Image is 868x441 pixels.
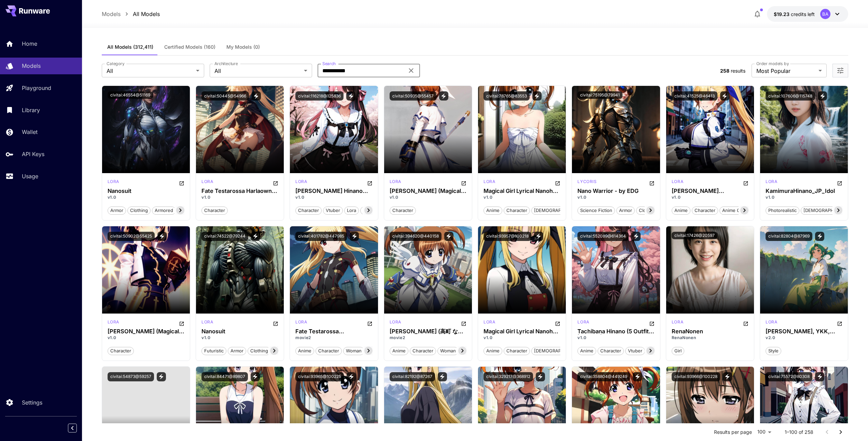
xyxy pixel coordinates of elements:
button: civitai:50445@54966 [201,91,249,101]
button: View trigger words [251,232,260,241]
a: All Models [133,10,160,18]
div: SD 1.5 [766,179,777,187]
button: character [504,346,530,355]
span: credits left [791,11,815,17]
button: View trigger words [633,372,642,381]
div: SD 1.5 [484,179,495,187]
p: lora [766,319,777,325]
h3: RenaNonen [672,328,748,335]
button: View trigger words [346,91,355,101]
div: Nano Warrior - by EDG [577,188,654,194]
span: armored [152,207,176,214]
p: Models [22,62,41,70]
h3: [PERSON_NAME] (Magical Girl Lyrical Nanoha) [PERSON_NAME]疾风 （魔法少女[PERSON_NAME]） [108,328,184,335]
button: clothing [636,206,659,215]
button: clothing [127,206,151,215]
h3: [PERSON_NAME] (Adult.ver) 高町ヴィヴィオ / Magical girl Lyrical NANOHA [672,188,748,194]
button: View trigger words [534,232,543,241]
div: SD 1.5 [766,319,777,327]
button: civitai:552089@614364 [577,232,629,241]
span: All [214,67,301,75]
button: character [410,346,436,355]
button: View trigger words [818,91,827,101]
button: View trigger words [815,232,824,241]
button: civitai:50935@55457 [390,91,436,101]
span: anime [484,348,502,354]
p: v1.0 [295,194,372,200]
p: v2.0 [766,335,842,341]
button: Collapse sidebar [68,424,77,432]
button: anime [484,346,502,355]
h3: Tachibana Hinano (5 Outfits) | VSPO! | [Pony XL] [577,328,654,335]
span: character [504,207,530,214]
span: character [296,207,321,214]
button: View trigger words [350,232,359,241]
span: [DEMOGRAPHIC_DATA] [532,348,586,354]
button: Open in CivitAI [743,319,748,327]
button: Open in CivitAI [837,179,842,187]
button: [DEMOGRAPHIC_DATA] [531,346,586,355]
span: anime [672,207,690,214]
span: character [504,348,530,354]
button: View trigger words [347,372,356,381]
button: civitai:75572@80308 [766,372,812,381]
span: lora [345,207,359,214]
button: civitai:93966@100228 [672,372,720,381]
p: v1.0 [484,194,560,200]
span: vtuber [626,348,645,354]
button: civitai:78765@83553 [484,91,530,101]
label: Architecture [214,61,238,66]
button: science fiction [577,206,615,215]
span: character [108,348,134,354]
span: character [390,207,416,214]
p: Usage [22,172,38,180]
button: character [692,206,718,215]
button: civitai:54873@59257 [108,372,154,381]
button: anime [295,346,314,355]
button: character [316,346,342,355]
div: SD 1.5 [390,179,401,187]
button: View trigger words [438,372,447,381]
p: v1.0 [672,194,748,200]
div: Pony [390,319,401,327]
p: lora [672,179,683,185]
button: Open in CivitAI [367,319,373,327]
div: Hayate Yagami (Magical Girl Lyrical Nanoha) 八神疾风 （魔法少女奈叶） [108,328,184,335]
span: style [766,348,781,354]
div: Tachibana Hinano 橘ひなの / VSPO! [295,188,372,194]
button: civitai:93957@100218 [484,232,531,241]
div: Nanoha Takamachi (高町 なのは) - Magical Girl Lyrical Nanoha (魔法少女リリカルなのは) [390,328,466,335]
button: Open in CivitAI [837,319,842,327]
span: clothing [248,348,270,354]
span: anime [578,348,596,354]
span: futuristic [202,348,226,354]
p: Home [22,40,37,48]
p: lora [295,319,307,325]
button: clothing [248,346,271,355]
button: $19.2308BA [767,6,848,22]
span: woman [438,348,458,354]
div: SD 1.5 [201,319,213,327]
span: [DEMOGRAPHIC_DATA] [532,207,586,214]
div: Nanoha Takamachi (Magical Girl Lyrical Nanoha) 高町奈叶 （魔法少女奈叶） [390,188,466,194]
p: movie2 [390,335,466,341]
button: Open in CivitAI [273,319,278,327]
p: lora [766,179,777,185]
button: vtuber [323,206,343,215]
button: civitai:394620@440158 [390,232,442,241]
p: lora [577,319,589,325]
label: Category [107,61,125,66]
button: Open in CivitAI [649,179,655,187]
button: character [108,346,134,355]
span: character [202,207,227,214]
div: Nanosuit [201,328,278,335]
div: SD 1.5 [108,179,119,187]
div: Collapse sidebar [73,422,82,434]
div: SD 1.5 [295,179,307,187]
span: armor [617,207,634,214]
p: API Keys [22,150,44,158]
button: civitai:329217@368912 [484,372,533,381]
button: civitai:107606@115748 [766,91,815,101]
button: vtuber character [360,206,402,215]
label: Search [322,61,336,66]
